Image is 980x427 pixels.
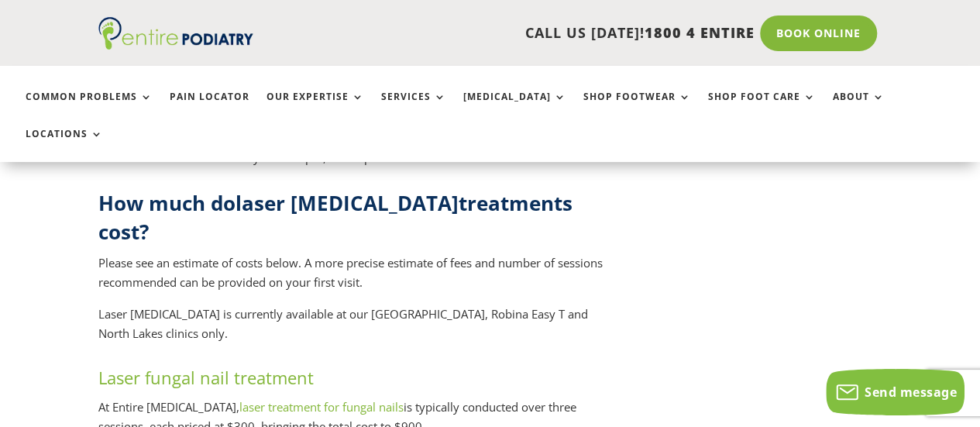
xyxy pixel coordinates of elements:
strong: treatments cost? [98,189,573,245]
a: Entire Podiatry [98,37,253,53]
button: Send message [826,369,965,415]
a: Shop Footwear [583,91,691,125]
a: Pain Locator [170,91,249,125]
a: Book Online [760,15,877,51]
a: Locations [26,129,103,162]
a: laser treatment for fungal nails [239,399,404,415]
p: Laser [MEDICAL_DATA] is currently available at our [GEOGRAPHIC_DATA], Robina Easy T and North Lak... [98,305,607,344]
a: laser [MEDICAL_DATA] [236,189,459,217]
span: Send message [865,384,957,401]
a: Shop Foot Care [708,91,816,125]
a: [MEDICAL_DATA] [463,91,566,125]
span: 1800 4 ENTIRE [645,23,755,42]
a: Common Problems [26,91,153,125]
p: CALL US [DATE]! [274,23,755,43]
a: About [833,91,885,125]
p: Please see an estimate of costs below. A more precise estimate of fees and number of sessions rec... [98,253,607,305]
a: Services [381,91,446,125]
a: Our Expertise [266,91,364,125]
strong: How much do [98,189,236,217]
img: logo (1) [98,17,253,50]
a: Laser fungal nail treatment [98,366,314,389]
